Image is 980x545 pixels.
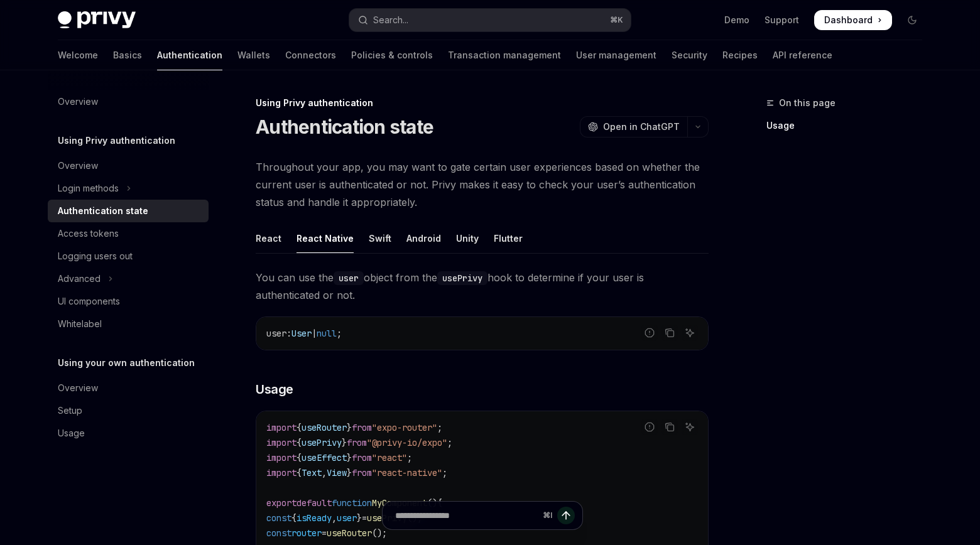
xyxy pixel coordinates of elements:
[58,355,195,370] h5: Using your own authentication
[157,40,222,70] a: Authentication
[779,95,836,111] span: On this page
[48,245,209,267] a: Logging users out
[427,497,437,509] span: ()
[610,15,623,25] span: ⌘ K
[58,403,82,418] div: Setup
[661,419,678,435] button: Copy the contents from the code block
[724,14,749,26] a: Demo
[58,133,175,148] h5: Using Privy authentication
[372,452,407,463] span: "react"
[297,497,332,509] span: default
[58,380,98,396] div: Overview
[266,328,286,339] span: user
[58,249,133,264] div: Logging users out
[58,226,119,241] div: Access tokens
[372,497,427,509] span: MyComponent
[297,422,302,433] span: {
[372,422,437,433] span: "expo-router"
[256,269,709,304] span: You can use the object from the hook to determine if your user is authenticated or not.
[256,380,293,398] span: Usage
[302,422,347,433] span: useRouter
[266,497,297,509] span: export
[641,419,658,435] button: Report incorrect code
[297,467,302,478] span: {
[266,422,297,433] span: import
[58,271,101,286] div: Advanced
[58,203,148,219] div: Authentication state
[285,40,336,70] a: Connectors
[297,437,302,448] span: {
[603,121,680,133] span: Open in ChatGPT
[576,40,656,70] a: User management
[297,452,302,463] span: {
[286,328,291,339] span: :
[494,224,523,253] div: Flutter
[58,294,120,309] div: UI components
[814,10,892,30] a: Dashboard
[448,40,561,70] a: Transaction management
[682,419,698,435] button: Ask AI
[302,467,322,478] span: Text
[237,40,270,70] a: Wallets
[58,181,119,196] div: Login methods
[824,14,873,26] span: Dashboard
[347,437,367,448] span: from
[349,9,631,31] button: Open search
[342,437,347,448] span: }
[256,158,709,211] span: Throughout your app, you may want to gate certain user experiences based on whether the current u...
[58,11,136,29] img: dark logo
[442,467,447,478] span: ;
[58,94,98,109] div: Overview
[337,328,342,339] span: ;
[437,497,442,509] span: {
[902,10,922,30] button: Toggle dark mode
[766,116,932,136] a: Usage
[302,437,342,448] span: usePrivy
[48,399,209,422] a: Setup
[291,328,312,339] span: User
[332,497,372,509] span: function
[373,13,408,28] div: Search...
[317,328,337,339] span: null
[334,271,364,285] code: user
[48,177,209,200] button: Toggle Login methods section
[352,422,372,433] span: from
[256,116,433,138] h1: Authentication state
[322,467,327,478] span: ,
[437,422,442,433] span: ;
[372,467,442,478] span: "react-native"
[266,452,297,463] span: import
[58,40,98,70] a: Welcome
[347,452,352,463] span: }
[682,325,698,341] button: Ask AI
[48,422,209,445] a: Usage
[437,271,487,285] code: usePrivy
[327,467,347,478] span: View
[352,452,372,463] span: from
[641,325,658,341] button: Report incorrect code
[773,40,832,70] a: API reference
[369,224,391,253] div: Swift
[48,313,209,335] a: Whitelabel
[113,40,142,70] a: Basics
[48,377,209,399] a: Overview
[48,154,209,177] a: Overview
[297,224,354,253] div: React Native
[352,467,372,478] span: from
[347,467,352,478] span: }
[48,90,209,113] a: Overview
[58,426,85,441] div: Usage
[266,467,297,478] span: import
[456,224,479,253] div: Unity
[367,437,447,448] span: "@privy-io/expo"
[256,97,709,109] div: Using Privy authentication
[347,422,352,433] span: }
[266,437,297,448] span: import
[580,116,687,138] button: Open in ChatGPT
[447,437,452,448] span: ;
[765,14,799,26] a: Support
[661,325,678,341] button: Copy the contents from the code block
[256,224,281,253] div: React
[406,224,441,253] div: Android
[48,290,209,313] a: UI components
